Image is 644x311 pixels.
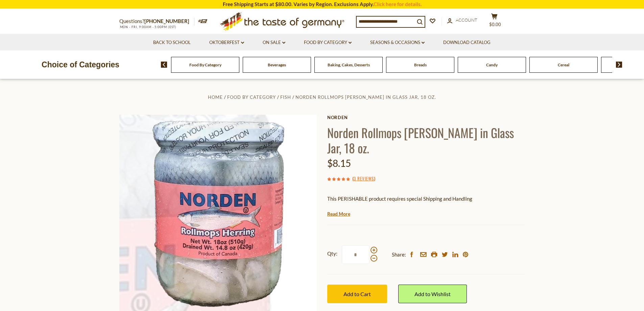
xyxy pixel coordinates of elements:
a: Read More [327,210,350,217]
span: MON - FRI, 9:00AM - 5:00PM (EST) [119,25,177,29]
a: On Sale [263,39,285,46]
button: $0.00 [484,13,505,30]
a: Click here for details. [374,1,422,7]
a: Seasons & Occasions [370,39,425,46]
span: Share: [392,250,406,259]
a: Norden Rollmops [PERSON_NAME] in Glass Jar, 18 oz. [295,94,436,100]
a: Food By Category [227,94,276,100]
a: Account [447,17,477,24]
img: previous arrow [161,62,167,68]
a: Fish [280,94,291,100]
a: Home [208,94,223,100]
a: Candy [486,62,498,67]
h1: Norden Rollmops [PERSON_NAME] in Glass Jar, 18 oz. [327,125,525,155]
a: Oktoberfest [209,39,244,46]
a: Food By Category [304,39,352,46]
a: Breads [414,62,427,67]
a: [PHONE_NUMBER] [144,18,189,24]
a: Download Catalog [443,39,491,46]
span: $8.15 [327,157,351,169]
span: Add to Cart [343,291,371,297]
span: ( ) [352,175,375,182]
a: Baking, Cakes, Desserts [328,62,370,67]
a: Cereal [558,62,569,67]
p: Questions? [119,17,194,26]
input: Qty: [342,245,369,264]
img: next arrow [616,62,622,68]
span: $0.00 [489,22,501,27]
li: We will ship this product in heat-protective packaging and ice. [334,208,525,217]
strong: Qty: [327,249,337,258]
p: This PERISHABLE product requires special Shipping and Handling [327,195,525,203]
span: Account [456,17,477,23]
a: Food By Category [189,62,221,67]
a: Norden [327,115,525,120]
a: 3 Reviews [354,175,374,182]
button: Add to Cart [327,285,387,303]
a: Add to Wishlist [398,285,467,303]
a: Back to School [153,39,191,46]
a: Beverages [268,62,286,67]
